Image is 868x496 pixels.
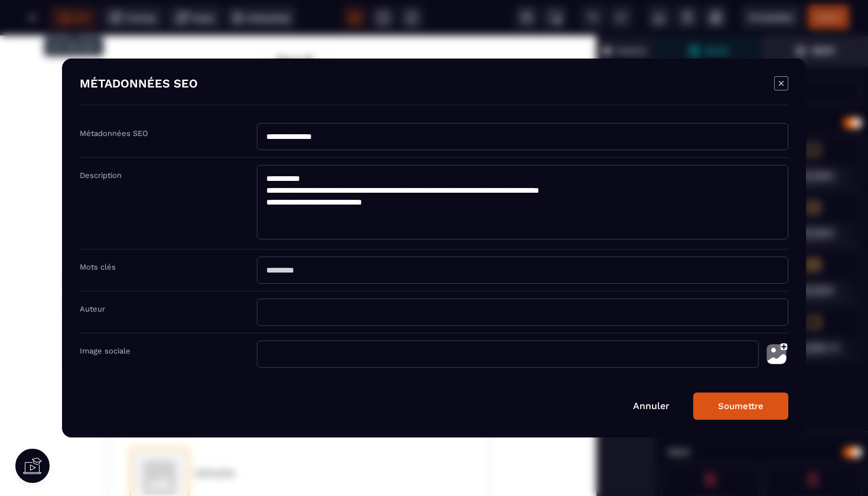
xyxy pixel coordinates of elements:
img: Product image [130,412,189,471]
label: Métadonnées SEO [80,129,148,138]
button: Soumettre [693,393,788,420]
h4: MÉTADONNÉES SEO [80,76,198,93]
label: Image sociale [80,346,130,355]
text: ✅ 6 modules concrets et pratico-pratiques ✅ Des outils immédiatement applicables au quotidien ✅ U... [68,278,528,374]
text: 120 jours pour retrouver du sens et de l'alignement sans s'oublier dans l'exigence du poste. Résu... [68,150,528,181]
label: Description [80,171,122,180]
img: photo-upload.002a6cb0.svg [765,341,788,368]
text: Le programe 360° : l'accompagnement complet pour manager sans s'épuiser ! [68,234,528,278]
span: Unit price [195,433,235,443]
img: fddb039ee2cd576d9691c5ef50e92217_Logo.png [257,18,340,94]
label: Mots clés [80,262,116,271]
a: Annuler [633,400,670,411]
label: Auteur [80,304,105,313]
